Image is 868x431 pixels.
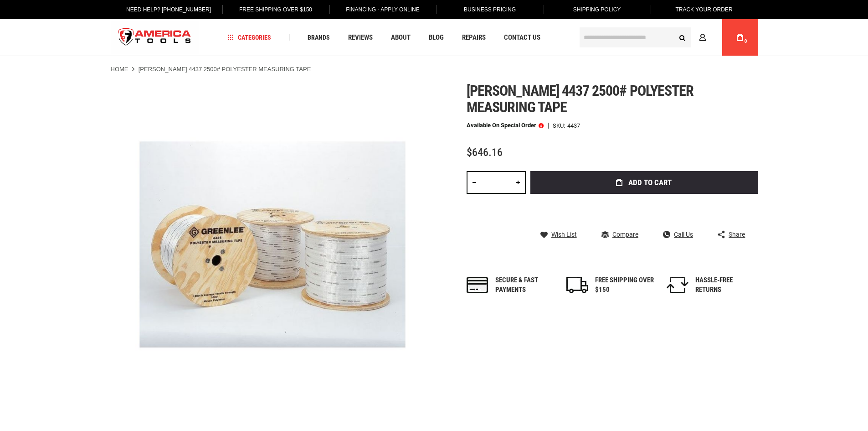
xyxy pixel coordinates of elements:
img: payments [467,277,488,293]
a: Brands [303,31,334,44]
a: Reviews [344,31,377,44]
span: Shipping Policy [573,6,621,13]
span: Compare [612,231,638,238]
span: Contact Us [504,34,540,41]
p: Available on Special Order [467,122,544,129]
span: Repairs [462,34,486,41]
a: 0 [731,19,749,56]
a: About [387,31,415,44]
a: Categories [223,31,275,44]
div: 4437 [567,123,580,129]
span: 0 [745,39,747,44]
strong: SKU [553,123,567,129]
span: Wish List [551,231,577,238]
span: $646.16 [467,146,503,159]
img: returns [667,277,688,293]
div: FREE SHIPPING OVER $150 [595,275,654,295]
span: About [391,34,411,41]
img: GREENLEE 4437 2500# POLYESTER MEASURING TAPE [111,83,434,406]
div: HASSLE-FREE RETURNS [695,275,755,295]
a: Home [111,65,128,73]
span: Add to Cart [628,179,672,187]
a: Contact Us [500,31,544,44]
div: Secure & fast payments [495,275,555,295]
span: [PERSON_NAME] 4437 2500# polyester measuring tape [467,82,693,116]
span: Share [729,231,745,238]
a: Blog [425,31,448,44]
a: Repairs [458,31,490,44]
span: Call Us [674,231,693,238]
strong: [PERSON_NAME] 4437 2500# POLYESTER MEASURING TAPE [139,66,311,73]
a: store logo [111,21,199,55]
a: Call Us [663,230,693,239]
button: Add to Cart [530,171,758,194]
button: Search [674,29,691,46]
span: Blog [429,34,444,41]
span: Brands [308,34,330,41]
img: America Tools [111,21,199,55]
img: shipping [566,277,588,293]
a: Compare [601,230,638,239]
a: Wish List [540,230,577,239]
iframe: Secure express checkout frame [529,197,760,223]
span: Reviews [348,34,373,41]
span: Categories [227,34,271,41]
